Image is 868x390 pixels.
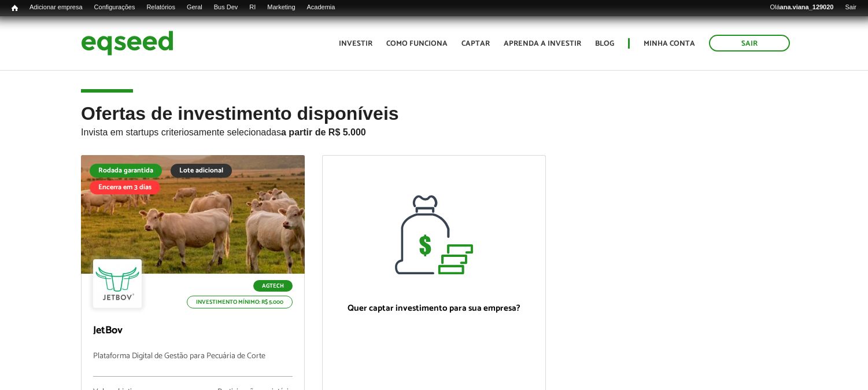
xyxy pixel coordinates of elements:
[88,3,141,12] a: Configurações
[461,40,490,47] a: Captar
[780,3,834,10] strong: ana.viana_129020
[141,3,180,12] a: Relatórios
[12,4,18,12] span: Início
[339,40,372,47] a: Investir
[93,325,293,337] p: JetBov
[81,104,787,155] h2: Ofertas de investimento disponíveis
[93,352,293,377] p: Plataforma Digital de Gestão para Pecuária de Corte
[243,3,261,12] a: RI
[81,28,173,58] img: EqSeed
[90,164,162,178] div: Rodada garantida
[595,40,614,47] a: Blog
[181,3,208,12] a: Geral
[334,303,534,314] p: Quer captar investimento para sua empresa?
[709,35,790,51] a: Sair
[187,296,293,308] p: Investimento mínimo: R$ 5.000
[253,280,293,292] p: Agtech
[764,3,840,12] a: Oláana.viana_129020
[839,3,862,12] a: Sair
[171,164,232,178] div: Lote adicional
[24,3,88,12] a: Adicionar empresa
[261,3,301,12] a: Marketing
[81,124,787,138] p: Invista em startups criteriosamente selecionadas
[301,3,341,12] a: Academia
[6,3,24,14] a: Início
[281,127,366,137] strong: a partir de R$ 5.000
[386,40,448,47] a: Como funciona
[90,181,160,194] div: Encerra em 3 dias
[208,3,244,12] a: Bus Dev
[504,40,581,47] a: Aprenda a investir
[644,40,695,47] a: Minha conta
